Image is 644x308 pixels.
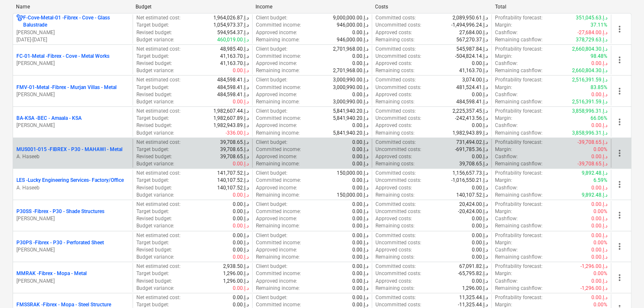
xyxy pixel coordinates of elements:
p: BA-KSA - BEC - Amaala - KSA [16,115,82,122]
p: Profitability forecast : [495,76,543,84]
p: 946,000.00د.إ.‏ [337,22,368,29]
div: MMRAK -Fibrex - Mopa - Metal[PERSON_NAME] [16,270,129,284]
p: 1,982,607.44د.إ.‏ [213,108,249,115]
p: 484,598.41د.إ.‏ [456,98,488,105]
p: 0.00د.إ.‏ [591,254,607,261]
p: 0.00د.إ.‏ [352,29,368,36]
p: Revised budget : [136,153,172,160]
p: -39,708.65د.إ.‏ [577,160,607,168]
p: Target budget : [136,84,169,91]
p: 0.00د.إ.‏ [472,232,488,239]
p: 594,954.37د.إ.‏ [217,29,249,36]
p: Uncommitted costs : [375,177,421,184]
p: 3,000,990.00د.إ.‏ [333,76,368,84]
p: Remaining cashflow : [495,98,543,105]
div: Costs [375,4,488,10]
p: 0.00د.إ.‏ [591,215,607,222]
p: -336.00د.إ.‏ [226,130,249,137]
p: Remaining costs : [375,254,415,261]
p: 0.00د.إ.‏ [591,184,607,192]
p: Committed costs : [375,14,416,22]
p: 0.00د.إ.‏ [233,215,249,222]
p: Cashflow : [495,215,518,222]
p: [PERSON_NAME] [16,278,129,285]
p: Cashflow : [495,153,518,160]
p: Revised budget : [136,184,172,192]
div: Income [255,4,368,10]
p: Net estimated cost : [136,201,181,208]
p: Remaining costs : [375,222,415,230]
p: 2,089,950.61د.إ.‏ [452,14,488,22]
p: 0.00د.إ.‏ [352,254,368,261]
p: -1,016,550.21د.إ.‏ [451,177,488,184]
p: 5,841,940.20د.إ.‏ [333,108,368,115]
p: Committed income : [256,22,301,29]
p: 0.00د.إ.‏ [352,146,368,153]
p: 484,598.41د.إ.‏ [217,84,249,91]
p: 0.00د.إ.‏ [233,192,249,199]
p: 946,000.00د.إ.‏ [337,36,368,43]
p: 39,708.65د.إ.‏ [220,139,249,146]
p: 2,225,357.45د.إ.‏ [452,108,488,115]
p: Committed income : [256,177,301,184]
span: more_vert [615,148,625,158]
p: Committed income : [256,208,301,215]
p: 0.00% [593,239,607,246]
p: 39,708.65د.إ.‏ [459,160,488,168]
p: 150,000.00د.إ.‏ [337,170,368,177]
p: Net estimated cost : [136,14,181,22]
p: [PERSON_NAME] [16,215,129,222]
span: more_vert [615,241,625,251]
p: Remaining income : [256,36,300,43]
p: [PERSON_NAME] [16,246,129,254]
p: Approved income : [256,153,297,160]
p: Budget variance : [136,36,174,43]
p: 0.00د.إ.‏ [591,153,607,160]
p: Uncommitted costs : [375,239,421,246]
p: 150,000.00د.إ.‏ [337,192,368,199]
p: Net estimated cost : [136,232,181,239]
p: 0.00د.إ.‏ [472,246,488,254]
p: Remaining cashflow : [495,254,543,261]
p: 9,892.48د.إ.‏ [582,170,607,177]
p: Client budget : [256,170,287,177]
p: Remaining costs : [375,160,415,168]
p: Committed costs : [375,76,416,84]
span: more_vert [615,179,625,189]
p: Remaining cashflow : [495,36,543,43]
p: 1,964,026.87د.إ.‏ [213,14,249,22]
p: 731,494.02د.إ.‏ [456,139,488,146]
p: Remaining cashflow : [495,67,543,74]
p: Client budget : [256,14,287,22]
p: Margin : [495,53,512,60]
p: Target budget : [136,53,169,60]
p: Remaining costs : [375,36,415,43]
p: 484,598.41د.إ.‏ [217,91,249,98]
p: Target budget : [136,177,169,184]
p: 567,270.37د.إ.‏ [456,36,488,43]
p: Budget variance : [136,98,174,105]
p: 0.00د.إ.‏ [591,60,607,67]
p: Remaining income : [256,160,300,168]
p: Margin : [495,177,512,184]
p: Remaining income : [256,192,300,199]
p: 481,524.41د.إ.‏ [456,84,488,91]
p: Target budget : [136,208,169,215]
p: Target budget : [136,115,169,122]
p: Committed costs : [375,201,416,208]
p: 2,660,804.30د.إ.‏ [572,46,607,53]
p: 0.00د.إ.‏ [472,239,488,246]
p: 0.00د.إ.‏ [352,177,368,184]
p: 0.00د.إ.‏ [352,139,368,146]
p: Committed costs : [375,170,416,177]
p: FMV-01-Metal - Fibrex - Murjan Villas - Metal [16,84,117,91]
p: 1,156,657.73د.إ.‏ [452,170,488,177]
p: 37.11% [591,22,607,29]
p: 0.00د.إ.‏ [233,254,249,261]
p: 0.00د.إ.‏ [233,246,249,254]
div: Budget [136,4,248,10]
p: 39,708.65د.إ.‏ [220,153,249,160]
div: P30PS -Fibrex - P30 - Perforated Sheet[PERSON_NAME] [16,239,129,254]
p: MMRAK - Fibrex - Mopa - Metal [16,270,87,277]
p: 0.00د.إ.‏ [352,122,368,129]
